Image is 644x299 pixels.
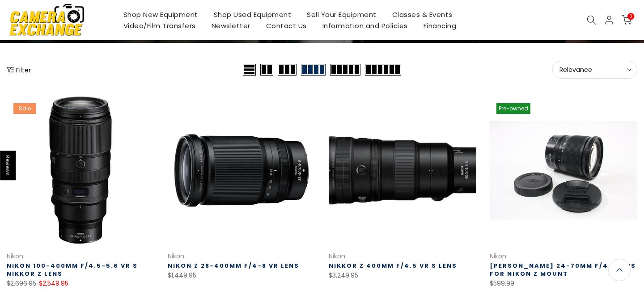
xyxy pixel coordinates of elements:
[168,261,299,270] a: Nikon Z 28-400mm f/4-8 VR Lens
[490,252,506,261] a: Nikon
[115,9,206,20] a: Shop New Equipment
[168,270,315,281] div: $1,449.95
[552,61,637,79] button: Relevance
[329,261,457,270] a: NIKKOR Z 400mm f/4.5 VR S Lens
[384,9,460,20] a: Classes & Events
[627,13,634,20] span: 0
[168,252,184,261] a: Nikon
[7,252,23,261] a: Nikon
[622,15,631,25] a: 0
[608,259,631,281] a: Back to the top
[314,20,415,31] a: Information and Policies
[299,9,385,20] a: Sell Your Equipment
[7,65,31,74] button: Show filters
[415,20,464,31] a: Financing
[258,20,314,31] a: Contact Us
[490,261,636,278] a: [PERSON_NAME] 24-70mm f/4 S Lens for Nikon Z Mount
[329,252,345,261] a: Nikon
[7,261,138,278] a: Nikon 100-400mm f/4.5-5.6 VR S NIKKOR Z Lens
[7,279,36,288] del: $2,696.95
[559,66,630,74] span: Relevance
[329,270,476,281] div: $3,249.95
[490,278,637,289] div: $599.99
[206,9,299,20] a: Shop Used Equipment
[115,20,203,31] a: Video/Film Transfers
[203,20,258,31] a: Newsletter
[39,278,68,289] ins: $2,549.95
